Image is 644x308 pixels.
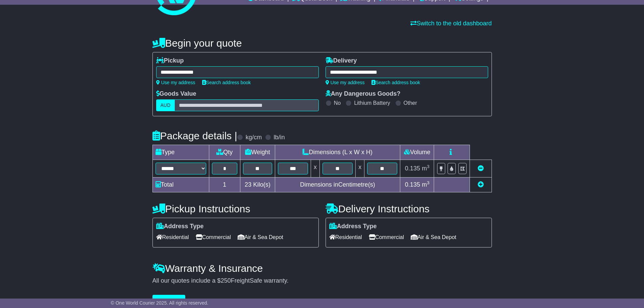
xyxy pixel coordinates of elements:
[196,232,231,242] span: Commercial
[152,203,319,214] h4: Pickup Instructions
[152,277,492,285] div: All our quotes include a $ FreightSafe warranty.
[356,160,364,177] td: x
[329,232,362,242] span: Residential
[326,57,357,65] label: Delivery
[404,100,417,106] label: Other
[156,99,175,111] label: AUD
[422,181,430,188] span: m
[156,223,204,230] label: Address Type
[478,181,484,188] a: Add new item
[209,177,240,192] td: 1
[209,145,240,160] td: Qty
[372,80,420,85] a: Search address book
[275,145,400,160] td: Dimensions (L x W x H)
[326,203,492,214] h4: Delivery Instructions
[221,277,231,284] span: 250
[111,300,209,306] span: © One World Courier 2025. All rights reserved.
[422,165,430,172] span: m
[156,232,189,242] span: Residential
[411,232,456,242] span: Air & Sea Depot
[152,38,492,49] h4: Begin your quote
[152,145,209,160] td: Type
[405,181,420,188] span: 0.135
[202,80,251,85] a: Search address book
[410,20,492,27] a: Switch to the old dashboard
[240,177,275,192] td: Kilo(s)
[238,232,283,242] span: Air & Sea Depot
[152,263,492,274] h4: Warranty & Insurance
[152,130,237,141] h4: Package details |
[329,223,377,230] label: Address Type
[369,232,404,242] span: Commercial
[240,145,275,160] td: Weight
[156,80,195,85] a: Use my address
[275,177,400,192] td: Dimensions in Centimetre(s)
[400,145,434,160] td: Volume
[478,165,484,172] a: Remove this item
[245,181,252,188] span: 23
[405,165,420,172] span: 0.135
[311,160,319,177] td: x
[152,177,209,192] td: Total
[326,80,365,85] a: Use my address
[156,57,184,65] label: Pickup
[273,134,285,141] label: lb/in
[326,90,401,98] label: Any Dangerous Goods?
[354,100,390,106] label: Lithium Battery
[427,180,430,185] sup: 3
[334,100,341,106] label: No
[427,164,430,169] sup: 3
[156,90,196,98] label: Goods Value
[152,295,186,307] button: Get Quotes
[245,134,262,141] label: kg/cm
